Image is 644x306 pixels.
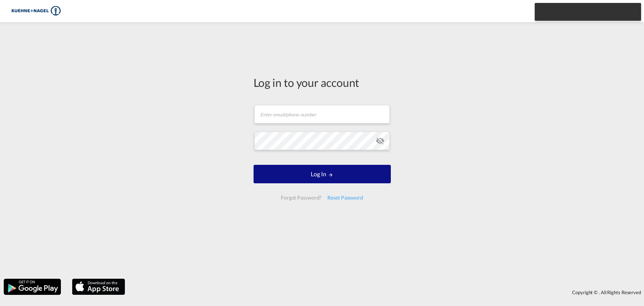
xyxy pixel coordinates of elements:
div: Log in to your account [254,75,391,90]
img: apple.png [71,278,126,296]
img: google.png [3,278,62,296]
div: Forgot Password? [278,191,324,204]
div: Reset Password [324,191,366,204]
input: Enter email/phone number [254,105,390,123]
md-icon: icon-eye-off [376,136,385,145]
div: Copyright © . All Rights Reserved [129,286,644,299]
button: LOGIN [254,165,391,183]
img: 36441310f41511efafde313da40ec4a4.png [11,3,61,20]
